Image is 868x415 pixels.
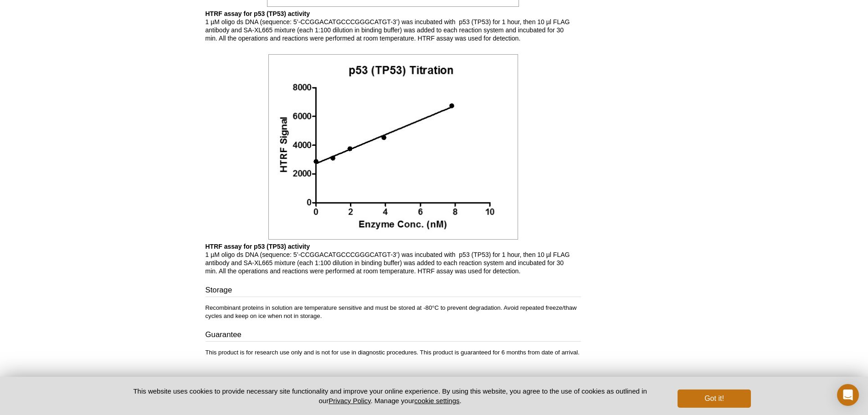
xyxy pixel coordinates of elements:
[118,386,663,405] p: This website uses cookies to provide necessary site functionality and improve your online experie...
[205,242,581,275] p: 1 µM oligo ds DNA (sequence: 5’-CCGGACATGCCCGGGCATGT-3’) was incubated with p53 (TP53) for 1 hour...
[205,10,581,42] p: 1 µM oligo ds DNA (sequence: 5’-CCGGACATGCCCGGGCATGT-3’) was incubated with p53 (TP53) for 1 hour...
[329,397,370,405] a: Privacy Policy
[678,389,750,408] button: Got it!
[414,397,459,405] button: cookie settings
[205,329,581,342] h3: Guarantee
[268,54,518,240] img: HTRF assay for p53 (TP53) activity
[837,384,859,406] div: Open Intercom Messenger
[205,10,310,17] b: HTRF assay for p53 (TP53) activity
[205,348,581,357] p: This product is for research use only and is not for use in diagnostic procedures. This product i...
[205,285,581,297] h3: Storage
[205,243,310,250] b: HTRF assay for p53 (TP53) activity
[205,304,581,320] p: Recombinant proteins in solution are temperature sensitive and must be stored at -80°C to prevent...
